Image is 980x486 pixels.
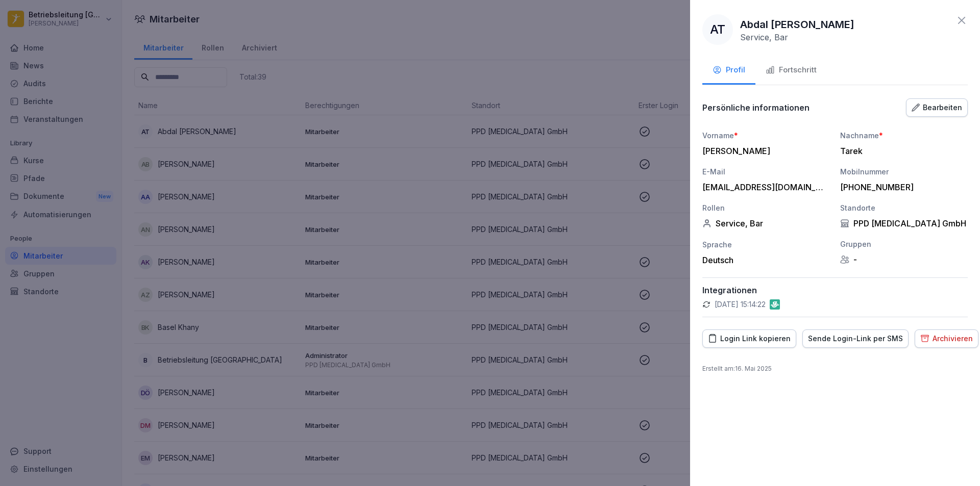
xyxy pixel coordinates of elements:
[702,57,755,85] button: Profil
[702,218,830,228] div: Service, Bar
[702,130,830,141] div: Vorname
[840,239,968,249] div: Gruppen
[808,333,903,344] div: Sende Login-Link per SMS
[702,285,968,295] p: Integrationen
[915,329,978,348] button: Archivieren
[702,239,830,250] div: Sprache
[920,333,973,344] div: Archivieren
[840,218,968,228] div: PPD [MEDICAL_DATA] GmbH
[702,255,830,265] div: Deutsch
[702,103,810,113] p: Persönliche informationen
[770,299,780,310] img: gastromatic.png
[702,329,796,348] button: Login Link kopieren
[840,146,963,156] div: Tarek
[713,64,745,76] div: Profil
[740,32,788,42] p: Service, Bar
[702,364,968,373] p: Erstellt am : 16. Mai 2025
[755,57,827,85] button: Fortschritt
[740,17,854,32] p: Abdal [PERSON_NAME]
[702,146,825,156] div: [PERSON_NAME]
[840,254,968,265] div: -
[840,130,968,141] div: Nachname
[840,182,963,192] div: [PHONE_NUMBER]
[766,64,817,76] div: Fortschritt
[912,102,962,113] div: Bearbeiten
[702,14,733,45] div: AT
[708,333,791,344] div: Login Link kopieren
[715,299,766,310] p: [DATE] 15:14:22
[840,166,968,177] div: Mobilnummer
[702,166,830,177] div: E-Mail
[702,202,830,213] div: Rollen
[802,329,909,348] button: Sende Login-Link per SMS
[906,98,968,117] button: Bearbeiten
[840,202,968,213] div: Standorte
[702,182,825,192] div: [EMAIL_ADDRESS][DOMAIN_NAME]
